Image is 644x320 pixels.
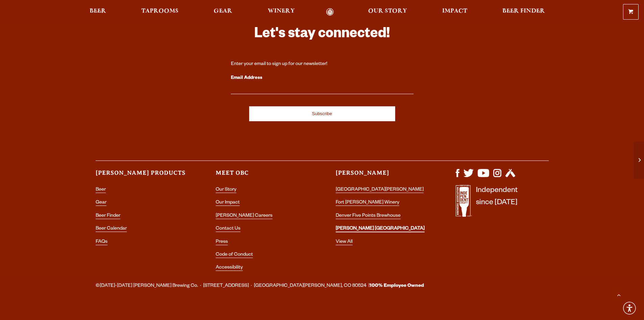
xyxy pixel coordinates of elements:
[336,239,353,245] a: View All
[96,239,108,245] a: FAQs
[368,8,407,14] span: Our Story
[96,187,106,193] a: Beer
[610,286,627,303] a: Scroll to top
[364,8,411,16] a: Our Story
[268,8,295,14] span: Winery
[214,8,232,14] span: Gear
[231,61,413,68] div: Enter your email to sign up for our newsletter!
[317,8,343,16] a: Odell Home
[336,213,401,219] a: Denver Five Points Brewhouse
[141,8,178,14] span: Taprooms
[336,187,424,193] a: [GEOGRAPHIC_DATA][PERSON_NAME]
[96,200,106,206] a: Gear
[263,8,299,16] a: Winery
[216,226,240,232] a: Contact Us
[216,252,253,258] a: Code of Conduct
[505,174,515,179] a: Visit us on Untappd
[216,213,272,219] a: [PERSON_NAME] Careers
[336,226,425,232] a: [PERSON_NAME] [GEOGRAPHIC_DATA]
[336,169,429,183] h3: [PERSON_NAME]
[96,282,424,291] span: ©[DATE]-[DATE] [PERSON_NAME] Brewing Co. · [STREET_ADDRESS] · [GEOGRAPHIC_DATA][PERSON_NAME], CO ...
[216,265,243,271] a: Accessibility
[209,8,237,16] a: Gear
[456,174,459,179] a: Visit us on Facebook
[96,169,189,183] h3: [PERSON_NAME] Products
[216,200,240,206] a: Our Impact
[478,174,489,179] a: Visit us on YouTube
[96,226,127,232] a: Beer Calendar
[336,200,399,206] a: Fort [PERSON_NAME] Winery
[216,169,309,183] h3: Meet OBC
[137,8,183,16] a: Taprooms
[216,239,228,245] a: Press
[231,25,413,45] h3: Let's stay connected!
[498,8,549,16] a: Beer Finder
[476,185,518,220] p: Independent since [DATE]
[463,174,474,179] a: Visit us on X (formerly Twitter)
[493,174,501,179] a: Visit us on Instagram
[96,213,120,219] a: Beer Finder
[369,283,424,289] strong: 100% Employee Owned
[442,8,467,14] span: Impact
[502,8,545,14] span: Beer Finder
[85,8,111,16] a: Beer
[90,8,106,14] span: Beer
[249,106,395,121] input: Subscribe
[216,187,236,193] a: Our Story
[231,74,413,83] label: Email Address
[622,301,637,316] div: Accessibility Menu
[438,8,472,16] a: Impact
